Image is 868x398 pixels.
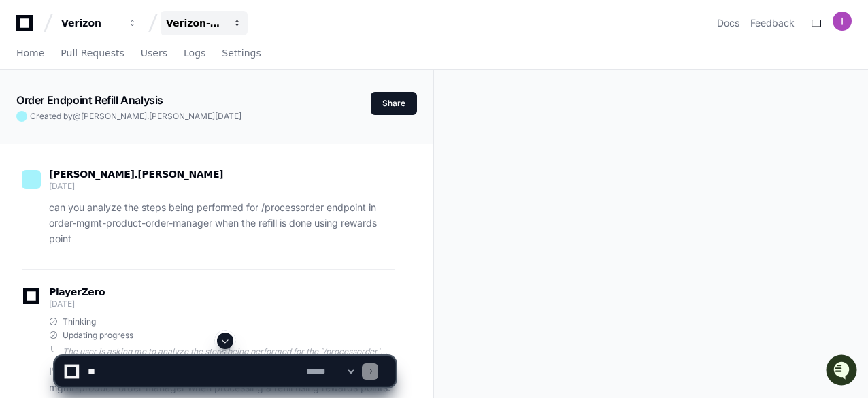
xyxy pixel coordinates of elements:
span: Pull Requests [61,49,124,57]
a: Powered byPylon [96,142,165,153]
span: [PERSON_NAME].[PERSON_NAME] [81,111,215,121]
span: Users [141,49,167,57]
span: Logs [184,49,205,57]
span: Updating progress [63,330,133,341]
button: Feedback [750,16,795,30]
a: Logs [184,38,205,69]
button: Start new chat [231,105,248,122]
iframe: Open customer support [824,353,861,390]
span: Created by [30,111,241,122]
div: Verizon-Clarify-Order-Management [166,16,224,30]
a: Users [141,38,167,69]
app-text-character-animate: Order Endpoint Refill Analysis [16,93,163,107]
img: PlayerZero [14,14,41,41]
span: PlayerZero [49,288,105,296]
span: [DATE] [49,181,74,191]
span: [PERSON_NAME].[PERSON_NAME] [49,169,223,180]
div: Start new chat [46,101,223,115]
span: [DATE] [215,111,241,121]
span: [DATE] [49,299,74,309]
a: Docs [717,16,739,30]
span: Pylon [135,143,165,153]
div: Verizon [61,16,120,30]
button: Verizon-Clarify-Order-Management [161,11,248,35]
span: Thinking [63,316,96,327]
a: Pull Requests [61,38,124,69]
img: 1756235613930-3d25f9e4-fa56-45dd-b3ad-e072dfbd1548 [14,101,38,126]
a: Settings [222,38,261,69]
a: Home [16,38,44,69]
p: can you analyze the steps being performed for /processorder endpoint in order-mgmt-product-order-... [49,200,395,246]
div: We're offline, but we'll be back soon! [46,115,197,126]
div: Welcome [14,54,248,76]
span: Home [16,49,44,57]
button: Verizon [56,11,143,35]
span: @ [73,111,81,121]
img: ACg8ocK06T5W5ieIBhCCM0tfyQNGGH5PDXS7xz9geUINmv1x5Pp94A=s96-c [833,12,852,31]
button: Share [371,92,417,115]
span: Settings [222,49,261,57]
